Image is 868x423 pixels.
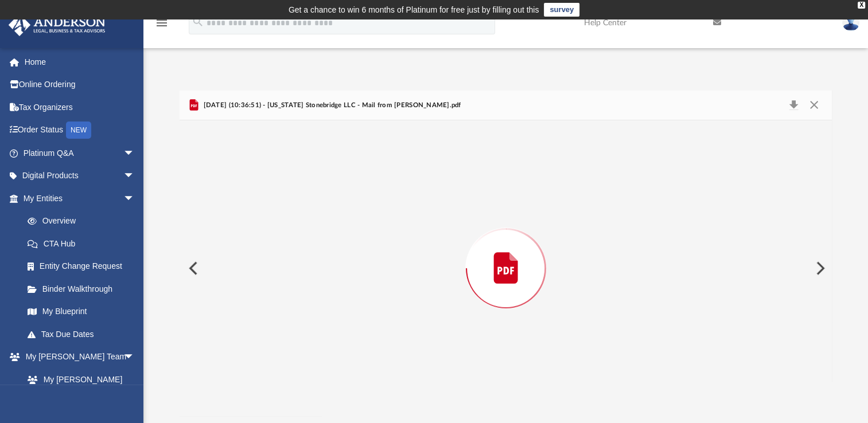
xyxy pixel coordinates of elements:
[16,300,146,323] a: My Blueprint
[180,252,205,284] button: Previous File
[123,346,146,369] span: arrow_drop_down
[783,97,804,113] button: Download
[16,323,152,346] a: Tax Due Dates
[16,210,152,233] a: Overview
[123,187,146,210] span: arrow_drop_down
[8,164,152,187] a: Digital Productsarrow_drop_down
[16,368,141,405] a: My [PERSON_NAME] Team
[858,2,865,9] div: close
[16,255,152,278] a: Entity Change Request
[180,91,832,417] div: Preview
[123,142,146,165] span: arrow_drop_down
[201,100,461,111] span: [DATE] (10:36:51) - [US_STATE] Stonebridge LLC - Mail from [PERSON_NAME].pdf
[66,122,91,139] div: NEW
[155,16,169,30] i: menu
[8,50,152,73] a: Home
[16,232,152,255] a: CTA Hub
[803,97,824,113] button: Close
[8,119,152,142] a: Order StatusNEW
[123,164,146,188] span: arrow_drop_down
[155,22,169,30] a: menu
[8,187,152,210] a: My Entitiesarrow_drop_down
[16,277,152,300] a: Binder Walkthrough
[289,3,539,17] div: Get a chance to win 6 months of Platinum for free just by filling out this
[5,14,109,36] img: Anderson Advisors Platinum Portal
[8,96,152,119] a: Tax Organizers
[842,14,859,31] img: User Pic
[544,3,579,17] a: survey
[807,252,832,284] button: Next File
[192,15,204,28] i: search
[8,346,146,369] a: My [PERSON_NAME] Teamarrow_drop_down
[8,73,152,96] a: Online Ordering
[8,142,152,164] a: Platinum Q&Aarrow_drop_down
